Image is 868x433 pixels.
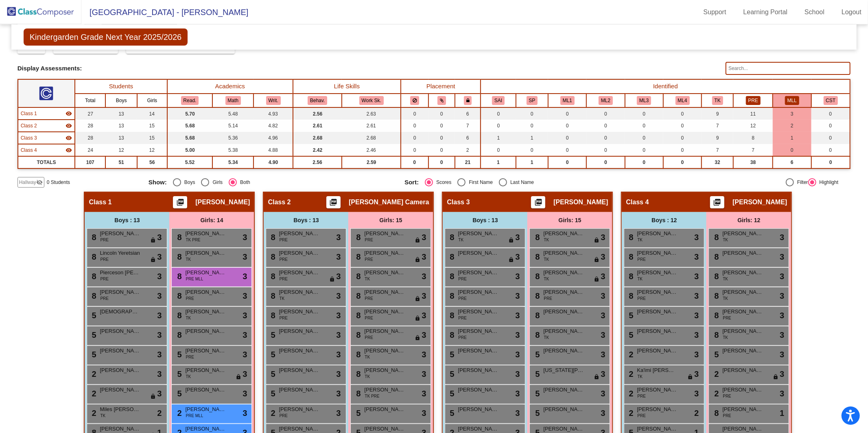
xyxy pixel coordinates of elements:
div: Scores [433,179,451,186]
th: Level 3 multi language learner [625,94,663,107]
span: PRE [637,256,646,262]
span: lock [415,257,420,263]
mat-icon: picture_as_pdf [329,198,339,210]
td: 0 [811,144,851,156]
td: 2 [773,120,811,132]
span: [PERSON_NAME] [185,230,226,238]
mat-icon: picture_as_pdf [175,198,185,210]
span: 3 [694,270,699,282]
td: 2.56 [293,156,342,168]
span: Class 4 [626,198,649,206]
span: TK [458,237,464,243]
mat-icon: visibility [66,122,72,129]
mat-icon: visibility [66,135,72,141]
div: Boys : 13 [443,212,527,228]
span: Sort: [404,179,419,186]
td: 15 [137,132,167,144]
span: 0 Students [47,179,70,186]
span: lock [508,257,514,263]
td: 0 [548,132,586,144]
mat-icon: picture_as_pdf [713,198,722,210]
span: Class 1 [89,198,112,206]
span: Class 3 [447,198,470,206]
td: 0 [401,144,428,156]
th: Keep away students [401,94,428,107]
span: Class 2 [21,122,37,129]
th: CAST-- Collaborative Academic Success Team [811,94,851,107]
span: 3 [336,231,341,243]
span: PRE [279,256,288,262]
div: Girls [209,179,223,186]
span: Class 4 [21,147,37,154]
td: TOTALS [18,156,75,168]
span: [PERSON_NAME] [185,249,226,257]
td: 1 [516,156,549,168]
td: 13 [105,107,137,120]
span: 3 [515,251,520,263]
td: 5.52 [167,156,213,168]
button: SAI [492,96,505,105]
td: 0 [663,120,702,132]
td: 5.70 [167,107,213,120]
span: Class 1 [21,110,37,117]
span: Display Assessments: [17,65,82,72]
button: Print Students Details [531,196,545,208]
td: 2.42 [293,144,342,156]
mat-icon: visibility_off [36,179,43,186]
td: 11 [733,107,773,120]
td: 0 [429,156,455,168]
td: 0 [548,156,586,168]
td: 0 [548,144,586,156]
td: 0 [625,120,663,132]
span: [PERSON_NAME] [543,269,584,277]
span: TK [723,237,728,243]
td: 0 [429,132,455,144]
a: Support [697,6,733,19]
div: Both [237,179,250,186]
button: Writ. [266,96,281,105]
span: 8 [627,272,633,281]
span: TK [544,256,549,262]
td: 0 [516,144,549,156]
button: Math [225,96,241,105]
td: 5.36 [212,132,254,144]
td: 1 [481,156,516,168]
th: Academics [167,79,293,94]
td: 0 [429,120,455,132]
span: lock [150,257,156,263]
span: Kindergarden Grade Next Year 2025/2026 [24,28,188,46]
th: Level 2 Multilanguage learner [586,94,625,107]
div: Girls: 14 [169,212,254,228]
span: [PERSON_NAME] [722,249,763,257]
span: [PERSON_NAME] [732,198,787,206]
span: lock [508,237,514,244]
span: 3 [780,251,784,263]
th: transitional kindergarten [702,94,733,107]
span: 3 [694,251,699,263]
td: 6 [455,132,481,144]
td: 0 [548,107,586,120]
a: Logout [835,6,868,19]
td: 0 [811,107,851,120]
span: 8 [533,252,540,261]
td: 0 [811,156,851,168]
span: PRE [458,276,467,282]
div: Highlight [816,179,839,186]
td: 2.68 [342,132,401,144]
button: TK [712,96,723,105]
mat-radio-group: Select an option [149,178,398,186]
th: Girls [137,94,167,107]
th: Keep with teacher [455,94,481,107]
span: 3 [422,231,426,243]
span: [PERSON_NAME] [458,249,498,257]
span: 8 [354,252,361,261]
td: 0 [516,107,549,120]
span: 8 [627,233,633,242]
span: 3 [601,251,605,263]
th: Speech [516,94,549,107]
span: Show: [149,179,167,186]
th: Keep with students [429,94,455,107]
td: 27 [75,107,105,120]
td: 12 [137,144,167,156]
span: [PERSON_NAME] [279,230,319,238]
